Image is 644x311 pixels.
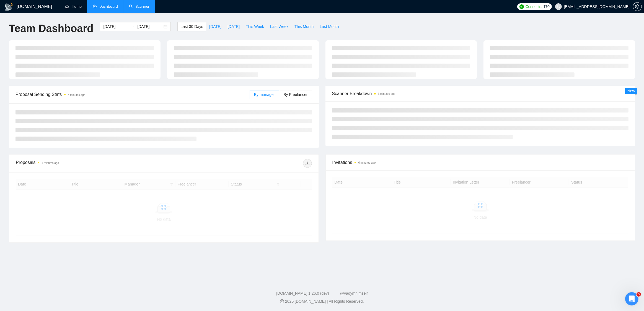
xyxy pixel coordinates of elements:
div: Proposals [16,159,164,168]
a: searchScanner [129,4,149,9]
span: 5 [637,292,641,297]
span: This Week [246,23,264,30]
span: By Freelancer [283,92,307,97]
img: logo [4,2,13,11]
span: Last 30 Days [180,23,203,30]
span: Invitations [332,159,629,166]
button: Last Week [267,22,291,31]
span: This Month [294,23,314,30]
time: 4 minutes ago [68,93,85,96]
time: 6 minutes ago [358,161,376,164]
span: By manager [254,92,275,97]
span: copyright [280,299,284,303]
span: Last Month [320,23,339,30]
a: homeHome [65,4,82,9]
span: 170 [543,4,549,10]
span: setting [633,4,642,9]
button: Last 30 Days [177,22,206,31]
time: 6 minutes ago [378,92,395,95]
span: Scanner Breakdown [332,90,629,97]
span: Connects: [526,4,542,10]
span: [DATE] [209,23,221,30]
input: End date [137,23,162,30]
button: [DATE] [224,22,243,31]
a: [DOMAIN_NAME] 1.26.0 (dev) [276,291,329,296]
h1: Team Dashboard [9,22,93,35]
span: dashboard [93,4,97,8]
time: 4 minutes ago [42,161,59,164]
button: This Week [243,22,267,31]
button: Last Month [317,22,342,31]
button: setting [633,2,642,11]
img: upwork-logo.png [519,4,524,9]
input: Start date [103,23,128,30]
div: 2025 [DOMAIN_NAME] | All Rights Reserved. [4,299,640,304]
span: New [627,89,635,93]
button: [DATE] [206,22,224,31]
iframe: Intercom live chat [625,292,638,305]
a: setting [633,4,642,9]
span: to [131,24,135,29]
span: user [557,5,560,9]
span: Last Week [270,23,288,30]
span: Dashboard [99,4,118,9]
a: @vadymhimself [340,291,368,296]
span: [DATE] [227,23,240,30]
span: swap-right [131,24,135,29]
span: Proposal Sending Stats [15,91,250,98]
button: This Month [291,22,317,31]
